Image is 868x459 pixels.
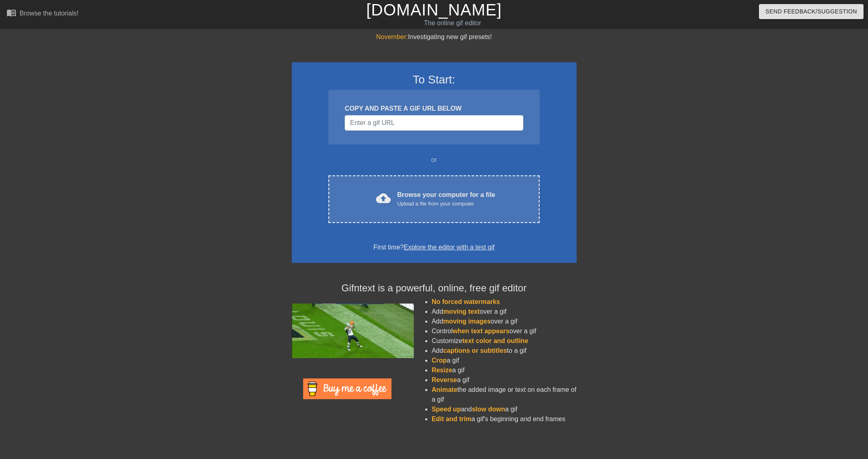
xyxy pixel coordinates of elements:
[759,4,864,19] button: Send Feedback/Suggestion
[432,385,577,404] li: the added image or text on each frame of a gif
[7,8,79,20] a: Browse the tutorials!
[432,307,577,317] li: Add over a gif
[293,18,612,28] div: The online gif editor
[302,73,566,87] h3: To Start:
[443,347,507,354] span: captions or subtitles
[7,8,16,17] span: menu_book
[432,365,577,375] li: a gif
[432,375,577,385] li: a gif
[432,356,577,365] li: a gif
[313,155,555,165] div: or
[292,304,414,358] img: football_small.gif
[443,318,490,325] span: moving images
[432,404,577,414] li: and a gif
[432,336,577,346] li: Customize
[443,308,480,315] span: moving text
[432,386,457,393] span: Animate
[397,190,495,208] div: Browse your computer for a file
[432,415,472,422] span: Edit and trim
[376,33,408,40] span: November:
[432,298,500,305] span: No forced watermarks
[432,406,461,413] span: Speed up
[345,104,523,114] div: COPY AND PASTE A GIF URL BELOW
[432,357,447,364] span: Crop
[20,10,79,17] div: Browse the tutorials!
[453,328,509,334] span: when text appears
[472,406,505,413] span: slow down
[292,32,577,42] div: Investigating new gif presets!
[376,191,391,205] span: cloud_upload
[432,414,577,424] li: a gif's beginning and end frames
[366,1,502,19] a: [DOMAIN_NAME]
[432,376,457,383] span: Reverse
[404,244,494,251] a: Explore the editor with a test gif
[345,115,523,131] input: Username
[292,282,577,294] h4: Gifntext is a powerful, online, free gif editor
[462,337,528,344] span: text color and outline
[302,243,566,252] div: First time?
[765,7,857,17] span: Send Feedback/Suggestion
[432,317,577,326] li: Add over a gif
[432,326,577,336] li: Control over a gif
[432,367,453,374] span: Resize
[303,378,391,399] img: Buy Me A Coffee
[432,346,577,356] li: Add to a gif
[397,200,495,208] div: Upload a file from your computer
